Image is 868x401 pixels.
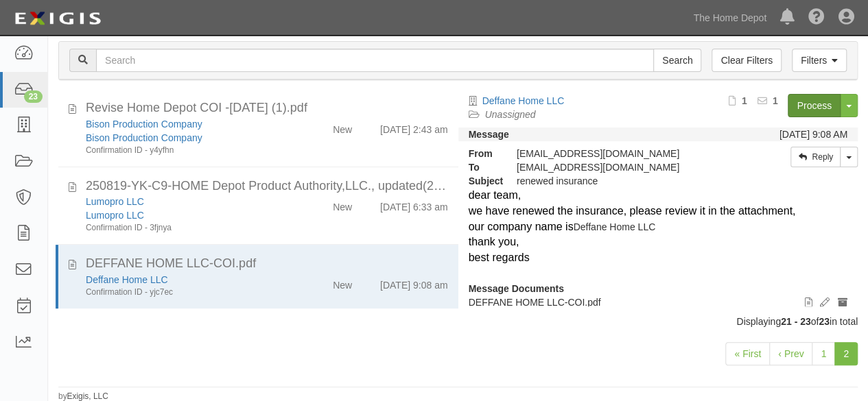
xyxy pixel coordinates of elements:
div: [DATE] 6:33 am [380,195,448,214]
div: New [333,273,352,292]
strong: Message Documents [469,283,564,294]
i: Archive document [838,298,847,308]
a: The Home Depot [686,4,773,32]
a: 1 [812,342,835,365]
strong: Subject [458,174,506,188]
i: Edit document [820,298,830,308]
span: Deffane Home LLC [573,221,655,232]
div: [DATE] 9:08 AM [779,127,847,141]
a: Lumopro LLC [86,196,144,207]
strong: To [458,160,506,174]
div: Bison Production Company [86,117,288,131]
a: Deffane Home LLC [86,274,168,285]
a: « First [725,342,770,365]
span: our company name is [469,221,574,232]
div: Confirmation ID - yjc7ec [86,287,288,298]
div: Deffane Home LLC [86,273,288,287]
i: Help Center - Complianz [808,10,825,26]
a: Clear Filters [712,49,781,72]
div: Lumopro LLC [86,208,288,222]
div: renewed insurance [506,174,748,188]
a: Unassigned [485,109,536,120]
a: 2 [834,342,858,365]
div: Confirmation ID - 3fjnya [86,222,288,234]
p: DEFFANE HOME LLC-COI.pdf [469,295,848,309]
div: [EMAIL_ADDRESS][DOMAIN_NAME] [506,147,748,160]
b: 1 [742,95,747,106]
a: Exigis, LLC [67,391,108,401]
a: Reply [790,147,841,167]
input: Search [96,49,654,72]
a: Bison Production Company [86,132,202,143]
img: logo-5460c22ac91f19d4615b14bd174203de0afe785f0fc80cf4dbbc73dc1793850b.png [10,6,105,31]
div: DEFFANE HOME LLC-COI.pdf [86,255,448,273]
a: Bison Production Company [86,119,202,130]
b: 21 - 23 [781,316,811,327]
div: Revise Home Depot COI -28th May 2025 (1).pdf [86,99,448,117]
input: Search [653,49,701,72]
div: New [333,117,352,136]
a: ‹ Prev [769,342,812,365]
strong: From [458,147,506,160]
a: Filters [792,49,847,72]
div: best regards [469,250,848,266]
div: dear team, [469,188,848,204]
div: Confirmation ID - y4yfhn [86,145,288,156]
a: Deffane Home LLC [482,95,565,106]
strong: Message [469,129,509,140]
div: 250819-YK-C9-HOME Depot Product Authority,LLC., updated(2).pdf [86,178,448,195]
i: View [804,298,812,308]
div: [DATE] 2:43 am [380,117,448,136]
div: thank you, [469,234,848,250]
div: New [333,195,352,214]
b: 1 [773,95,778,106]
div: [DATE] 9:08 am [380,273,448,292]
b: 23 [819,316,830,327]
div: we have renewed the insurance, please review it in the attachment, [469,204,848,219]
a: Process [788,94,841,117]
div: 23 [24,90,43,103]
div: Displaying of in total [48,315,868,328]
a: Lumopro LLC [86,210,144,221]
div: Bison Production Company [86,131,288,145]
div: Lumopro LLC [86,195,288,208]
div: party-4xchjx@sbainsurance.homedepot.com [506,160,748,174]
